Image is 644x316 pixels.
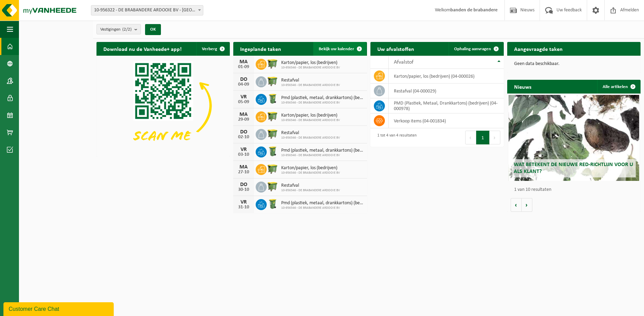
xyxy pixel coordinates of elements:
[237,164,251,170] div: MA
[281,165,340,171] span: Karton/papier, los (bedrijven)
[507,80,538,93] h2: Nieuws
[267,58,278,69] img: WB-1100-HPE-GN-50
[281,101,363,105] span: 10-956346 - DE BRABANDERE ARDOOIE BV
[122,27,132,32] count: (2/2)
[237,135,251,140] div: 02-10
[237,129,251,135] div: DO
[3,301,115,316] iframe: chat widget
[237,152,251,157] div: 03-10
[267,93,278,105] img: WB-0240-HPE-GN-50
[281,130,340,136] span: Restafval
[281,200,363,206] span: Pmd (plastiek, metaal, drankkartons) (bedrijven)
[389,113,504,128] td: verkoop items (04-001834)
[509,95,640,181] a: Wat betekent de nieuwe RED-richtlijn voor u als klant?
[267,163,278,175] img: WB-1100-HPE-GN-50
[237,100,251,105] div: 05-09
[597,80,640,94] a: Alle artikelen
[370,42,421,55] h2: Uw afvalstoffen
[237,59,251,65] div: MA
[237,117,251,122] div: 29-09
[237,147,251,152] div: VR
[394,59,413,65] span: Afvalstof
[233,42,288,55] h2: Ingeplande taken
[100,24,132,35] span: Vestigingen
[511,198,522,212] button: Vorige
[267,145,278,157] img: WB-0240-HPE-GN-50
[96,24,141,34] button: Vestigingen(2/2)
[237,182,251,187] div: DO
[449,42,503,56] a: Ophaling aanvragen
[389,84,504,98] td: restafval (04-000029)
[389,69,504,84] td: karton/papier, los (bedrijven) (04-000026)
[454,47,491,51] span: Ophaling aanvragen
[465,131,476,144] button: Previous
[522,198,532,212] button: Volgende
[389,98,504,113] td: PMD (Plastiek, Metaal, Drankkartons) (bedrijven) (04-000978)
[281,136,340,140] span: 10-956346 - DE BRABANDERE ARDOOIE BV
[490,131,500,144] button: Next
[374,130,417,145] div: 1 tot 4 van 4 resultaten
[514,162,633,174] span: Wat betekent de nieuwe RED-richtlijn voor u als klant?
[267,181,278,192] img: WB-1100-HPE-GN-50
[514,62,634,66] p: Geen data beschikbaar.
[91,6,203,15] span: 10-956322 - DE BRABANDERE ARDOOIE BV - ARDOOIE
[281,113,340,118] span: Karton/papier, los (bedrijven)
[267,128,278,140] img: WB-1100-HPE-GN-50
[507,42,570,55] h2: Aangevraagde taken
[202,47,217,51] span: Verberg
[476,131,490,144] button: 1
[96,56,230,155] img: Download de VHEPlus App
[267,75,278,87] img: WB-1100-HPE-GN-50
[237,187,251,192] div: 30-10
[450,8,498,13] strong: banden de brabandere
[281,183,340,188] span: Restafval
[237,94,251,100] div: VR
[237,77,251,82] div: DO
[514,187,637,192] p: 1 van 10 resultaten
[281,206,363,210] span: 10-956346 - DE BRABANDERE ARDOOIE BV
[281,83,340,87] span: 10-956346 - DE BRABANDERE ARDOOIE BV
[281,118,340,122] span: 10-956346 - DE BRABANDERE ARDOOIE BV
[145,24,161,35] button: OK
[237,65,251,69] div: 01-09
[267,198,278,210] img: WB-0240-HPE-GN-50
[237,112,251,117] div: MA
[281,66,340,70] span: 10-956346 - DE BRABANDERE ARDOOIE BV
[237,205,251,210] div: 31-10
[319,47,354,51] span: Bekijk uw kalender
[281,78,340,83] span: Restafval
[313,42,366,56] a: Bekijk uw kalender
[281,148,363,153] span: Pmd (plastiek, metaal, drankkartons) (bedrijven)
[196,42,229,56] button: Verberg
[237,170,251,175] div: 27-10
[281,60,340,66] span: Karton/papier, los (bedrijven)
[281,95,363,101] span: Pmd (plastiek, metaal, drankkartons) (bedrijven)
[96,42,188,55] h2: Download nu de Vanheede+ app!
[281,188,340,193] span: 10-956346 - DE BRABANDERE ARDOOIE BV
[267,110,278,122] img: WB-1100-HPE-GN-50
[237,199,251,205] div: VR
[281,153,363,157] span: 10-956346 - DE BRABANDERE ARDOOIE BV
[91,5,203,15] span: 10-956322 - DE BRABANDERE ARDOOIE BV - ARDOOIE
[281,171,340,175] span: 10-956346 - DE BRABANDERE ARDOOIE BV
[237,82,251,87] div: 04-09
